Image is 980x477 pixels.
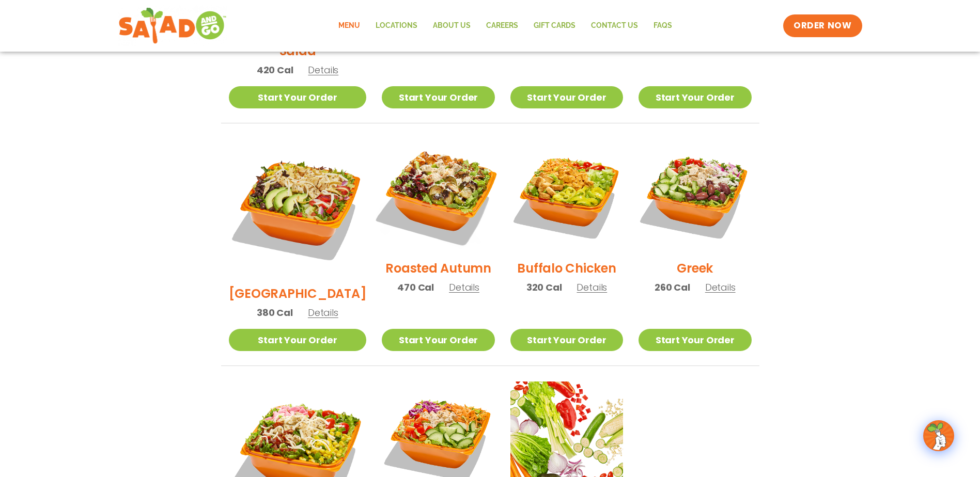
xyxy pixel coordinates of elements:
span: 380 Cal [257,306,293,320]
nav: Menu [331,14,680,38]
img: wpChatIcon [924,421,953,450]
span: Details [308,63,338,76]
a: About Us [425,14,478,38]
a: Start Your Order [382,86,494,108]
a: FAQs [646,14,680,38]
h2: Buffalo Chicken [517,259,616,277]
span: 470 Cal [397,280,434,294]
a: Careers [478,14,526,38]
a: Start Your Order [639,86,751,108]
a: Start Your Order [510,86,623,108]
h2: Greek [677,259,713,277]
span: 320 Cal [526,280,562,294]
img: new-SAG-logo-768×292 [118,5,227,46]
img: Product photo for Buffalo Chicken Salad [510,139,623,251]
span: Details [705,281,736,294]
span: 260 Cal [655,280,690,294]
span: 420 Cal [257,63,293,77]
span: Details [449,281,479,294]
a: Menu [331,14,368,38]
h2: [GEOGRAPHIC_DATA] [229,284,367,303]
a: Start Your Order [229,86,367,108]
a: Start Your Order [510,329,623,351]
span: Details [577,281,607,294]
a: Locations [368,14,425,38]
img: Product photo for Greek Salad [639,139,751,251]
h2: Roasted Autumn [385,259,491,277]
img: Product photo for Roasted Autumn Salad [372,129,504,261]
span: Details [308,306,338,319]
a: Start Your Order [229,329,367,351]
a: Contact Us [583,14,646,38]
a: GIFT CARDS [526,14,583,38]
a: Start Your Order [639,329,751,351]
a: ORDER NOW [783,14,862,37]
span: ORDER NOW [794,20,851,32]
a: Start Your Order [382,329,494,351]
img: Product photo for BBQ Ranch Salad [229,139,367,277]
